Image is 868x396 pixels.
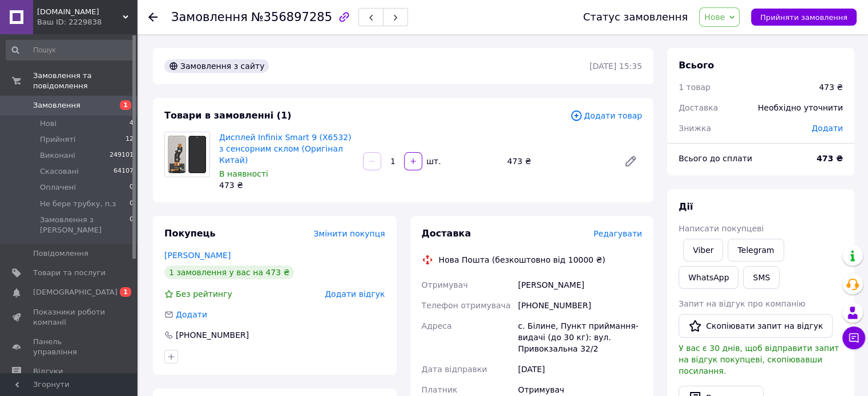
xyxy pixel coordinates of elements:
[120,100,131,110] span: 1
[679,124,711,133] span: Знижка
[728,239,784,262] a: Telegram
[114,166,134,177] span: 64107
[436,254,608,266] div: Нова Пошта (безкоштовно від 10000 ₴)
[176,289,232,299] span: Без рейтингу
[165,132,209,177] img: Дисплей Infinix Smart 9 (X6532) з сенсорним склом (Оригінал Китай)
[33,287,118,297] span: [DEMOGRAPHIC_DATA]
[171,10,248,24] span: Замовлення
[679,60,714,71] span: Всього
[590,62,642,71] time: [DATE] 15:35
[422,301,511,310] span: Телефон отримувача
[516,359,644,379] div: [DATE]
[422,321,452,330] span: Адреса
[33,337,106,357] span: Панель управління
[37,17,137,27] div: Ваш ID: 2229838
[164,251,231,260] a: [PERSON_NAME]
[175,329,250,341] div: [PHONE_NUMBER]
[40,134,75,145] span: Прийняті
[679,224,764,233] span: Написати покупцеві
[679,344,839,375] span: У вас є 30 днів, щоб відправити запит на відгук покупцеві, скопіювавши посилання.
[422,280,468,289] span: Отримувач
[148,11,158,23] div: Повернутися назад
[40,166,79,177] span: Скасовані
[164,110,292,121] span: Товари в замовленні (1)
[679,103,718,112] span: Доставка
[760,13,847,22] span: Прийняти замовлення
[126,134,134,145] span: 12
[679,299,805,308] span: Запит на відгук про компанію
[120,287,131,297] span: 1
[819,81,843,93] div: 473 ₴
[33,248,88,259] span: Повідомлення
[33,71,137,91] span: Замовлення та повідомлення
[164,228,216,239] span: Покупець
[40,215,130,235] span: Замовлення з [PERSON_NAME]
[6,40,135,60] input: Пошук
[314,229,385,238] span: Змінити покупця
[33,100,80,111] span: Замовлення
[176,310,207,319] span: Додати
[423,156,442,167] div: шт.
[33,366,63,377] span: Відгуки
[516,316,644,359] div: с. Білине, Пункт приймання-видачі (до 30 кг): вул. Привокзальна 32/2
[503,153,615,169] div: 473 ₴
[679,266,738,289] a: WhatsApp
[570,109,642,122] span: Додати товар
[40,119,56,129] span: Нові
[40,182,76,193] span: Оплачені
[594,229,642,238] span: Редагувати
[40,199,116,209] span: Не бере трубку, п.з
[422,228,471,239] span: Доставка
[33,268,106,278] span: Товари та послуги
[751,9,857,26] button: Прийняти замовлення
[812,124,843,133] span: Додати
[842,326,865,349] button: Чат з покупцем
[33,307,106,328] span: Показники роботи компанії
[516,275,644,295] div: [PERSON_NAME]
[325,289,385,299] span: Додати відгук
[516,295,644,316] div: [PHONE_NUMBER]
[704,13,725,22] span: Нове
[219,133,352,165] a: Дисплей Infinix Smart 9 (X6532) з сенсорним склом (Оригінал Китай)
[679,201,693,212] span: Дії
[130,199,134,209] span: 0
[110,150,134,161] span: 249101
[251,10,332,24] span: №356897285
[219,179,354,191] div: 473 ₴
[164,59,269,73] div: Замовлення з сайту
[40,150,75,161] span: Виконані
[679,83,710,92] span: 1 товар
[219,169,268,178] span: В наявності
[583,11,688,23] div: Статус замовлення
[619,150,642,173] a: Редагувати
[130,182,134,193] span: 0
[683,239,723,262] a: Viber
[743,266,780,289] button: SMS
[422,385,458,394] span: Платник
[422,365,487,374] span: Дата відправки
[164,266,294,279] div: 1 замовлення у вас на 473 ₴
[679,154,752,163] span: Всього до сплати
[817,154,843,163] b: 473 ₴
[130,215,134,235] span: 0
[37,7,123,17] span: Mobileparts.com.ua
[751,95,850,120] div: Необхідно уточнити
[130,119,134,129] span: 4
[679,314,833,338] button: Скопіювати запит на відгук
